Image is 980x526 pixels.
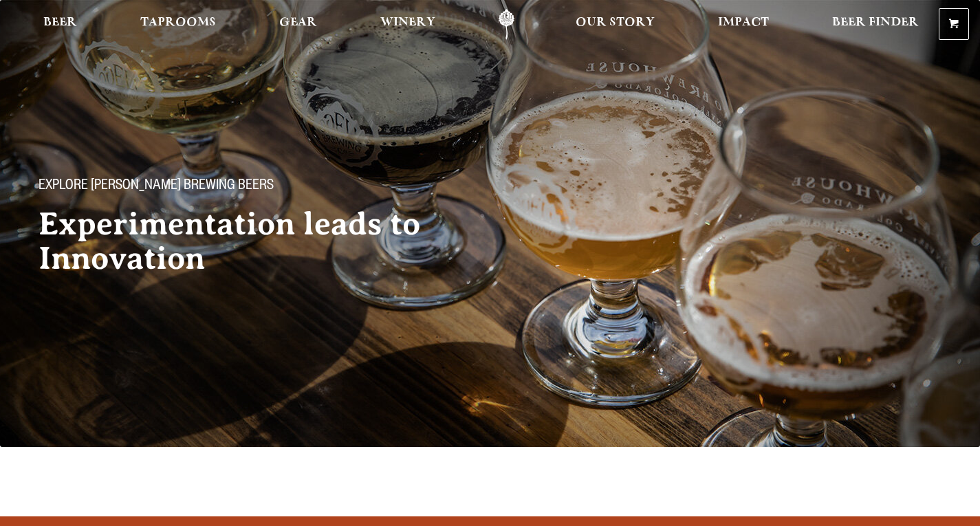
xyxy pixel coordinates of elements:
[481,9,532,40] a: Odell Home
[39,178,274,196] span: Explore [PERSON_NAME] Brewing Beers
[34,9,86,40] a: Beer
[279,17,317,28] span: Gear
[270,9,326,40] a: Gear
[140,17,216,28] span: Taprooms
[718,17,769,28] span: Impact
[380,17,435,28] span: Winery
[823,9,928,40] a: Beer Finder
[131,9,225,40] a: Taprooms
[567,9,664,40] a: Our Story
[43,17,77,28] span: Beer
[576,17,655,28] span: Our Story
[709,9,778,40] a: Impact
[39,207,468,276] h2: Experimentation leads to Innovation
[371,9,444,40] a: Winery
[832,17,919,28] span: Beer Finder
